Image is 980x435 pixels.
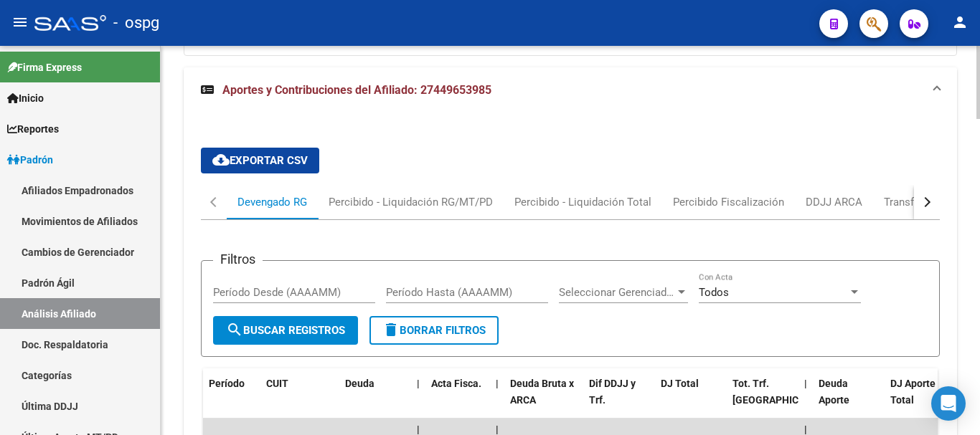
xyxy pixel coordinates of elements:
datatable-header-cell: Período [203,368,260,431]
div: Percibido - Liquidación RG/MT/PD [329,194,493,210]
span: Borrar Filtros [382,324,486,337]
span: Buscar Registros [226,324,345,337]
mat-icon: menu [11,14,29,31]
span: Deuda Bruta x ARCA [510,378,574,406]
mat-icon: delete [382,321,400,338]
datatable-header-cell: Tot. Trf. Bruto [727,368,798,431]
div: Open Intercom Messenger [931,386,966,421]
span: Dif DDJJ y Trf. [589,378,636,406]
div: DDJJ ARCA [806,194,862,210]
span: Reportes [7,121,59,137]
span: | [417,424,420,435]
span: Tot. Trf. [GEOGRAPHIC_DATA] [732,378,830,406]
span: CUIT [266,378,288,389]
button: Buscar Registros [213,316,358,345]
mat-icon: cloud_download [212,151,230,168]
div: Devengado RG [237,194,307,210]
span: DJ Total [661,378,699,389]
datatable-header-cell: DJ Aporte Total [885,368,956,431]
span: Deuda [345,378,374,389]
span: DJ Aporte Total [890,378,936,406]
datatable-header-cell: Deuda [339,368,411,431]
mat-icon: search [226,321,243,338]
span: Padrón [7,152,53,168]
span: | [804,424,807,435]
span: Aportes y Contribuciones del Afiliado: 27449653985 [222,83,491,97]
datatable-header-cell: Acta Fisca. [425,368,490,431]
span: Seleccionar Gerenciador [559,286,675,299]
h3: Filtros [213,249,263,269]
span: - ospg [113,7,159,39]
span: Todos [699,286,729,299]
span: | [417,378,420,389]
span: Firma Express [7,59,82,75]
datatable-header-cell: | [490,368,504,431]
span: Exportar CSV [212,154,308,167]
span: | [804,378,807,389]
div: Percibido - Liquidación Total [514,194,651,210]
button: Borrar Filtros [369,316,499,345]
button: Exportar CSV [201,148,319,173]
datatable-header-cell: Deuda Bruta x ARCA [504,368,583,431]
datatable-header-cell: Dif DDJJ y Trf. [583,368,655,431]
datatable-header-cell: DJ Total [655,368,727,431]
span: | [496,424,499,435]
datatable-header-cell: | [411,368,425,431]
div: Percibido Fiscalización [673,194,784,210]
span: Acta Fisca. [431,378,481,389]
datatable-header-cell: CUIT [260,368,339,431]
datatable-header-cell: Deuda Aporte [813,368,885,431]
span: | [496,378,499,389]
mat-expansion-panel-header: Aportes y Contribuciones del Afiliado: 27449653985 [184,67,957,113]
span: Deuda Aporte [819,378,849,406]
span: Inicio [7,90,44,106]
span: Período [209,378,245,389]
datatable-header-cell: | [798,368,813,431]
mat-icon: person [951,14,969,31]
